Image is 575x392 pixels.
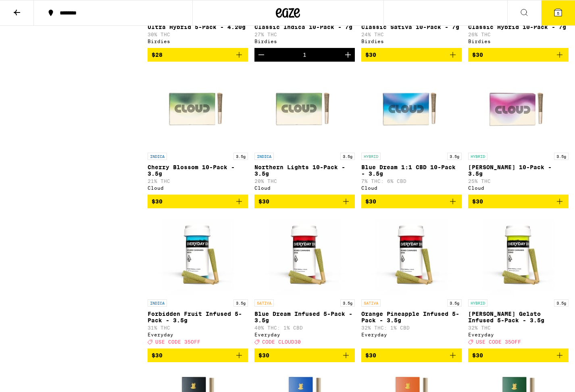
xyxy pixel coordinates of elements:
button: Add to bag [254,195,355,208]
p: 7% THC: 6% CBD [361,178,462,184]
button: Decrement [254,48,268,62]
img: Everyday - Forbidden Fruit Infused 5-Pack - 3.5g [158,215,238,295]
span: $30 [472,352,483,359]
img: Everyday - Orange Pineapple Infused 5-Pack - 3.5g [371,215,452,295]
img: Everyday - Blue Dream Infused 5-Pack - 3.5g [265,215,345,295]
p: Northern Lights 10-Pack - 3.5g [254,164,355,177]
a: Open page for Blue Dream Infused 5-Pack - 3.5g from Everyday [254,215,355,348]
a: Open page for Runtz 10-Pack - 3.5g from Cloud [468,68,569,195]
p: 21% THC [148,178,248,184]
span: USE CODE 35OFF [476,339,521,344]
div: Cloud [468,185,569,191]
div: Birdies [468,39,569,44]
p: INDICA [254,153,274,160]
button: Increment [341,48,355,62]
p: 32% THC [468,325,569,330]
button: Add to bag [361,195,462,208]
div: Birdies [254,39,355,44]
div: Everyday [468,332,569,337]
button: Add to bag [254,348,355,362]
a: Open page for Orange Pineapple Infused 5-Pack - 3.5g from Everyday [361,215,462,348]
p: 3.5g [233,153,248,160]
span: $30 [258,198,269,205]
p: INDICA [148,153,167,160]
a: Open page for Northern Lights 10-Pack - 3.5g from Cloud [254,68,355,195]
span: CODE CLOUD30 [262,339,301,344]
p: 3.5g [554,153,569,160]
span: $30 [258,352,269,359]
span: $30 [152,352,162,359]
p: 24% THC [361,32,462,37]
p: 3.5g [340,153,355,160]
p: 3.5g [554,299,569,307]
p: 3.5g [340,299,355,307]
p: 3.5g [447,153,462,160]
div: Cloud [361,185,462,191]
img: Everyday - Berry Gelato Infused 5-Pack - 3.5g [478,215,559,295]
button: Add to bag [148,48,248,62]
div: Everyday [148,332,248,337]
p: Blue Dream Infused 5-Pack - 3.5g [254,311,355,324]
button: Add to bag [468,48,569,62]
button: 5 [541,0,575,25]
p: Classic Hybrid 10-Pack - 7g [468,24,569,30]
p: Blue Dream 1:1 CBD 10-Pack - 3.5g [361,164,462,177]
div: Everyday [361,332,462,337]
span: $30 [365,198,376,205]
p: 27% THC [254,32,355,37]
p: Classic Indica 10-Pack - 7g [254,24,355,30]
button: Add to bag [361,48,462,62]
div: Cloud [254,185,355,191]
a: Open page for Blue Dream 1:1 CBD 10-Pack - 3.5g from Cloud [361,68,462,195]
img: Cloud - Cherry Blossom 10-Pack - 3.5g [158,68,238,149]
div: Birdies [361,39,462,44]
p: 40% THC: 1% CBD [254,325,355,330]
p: 31% THC [148,325,248,330]
p: 3.5g [447,299,462,307]
p: [PERSON_NAME] Gelato Infused 5-Pack - 3.5g [468,311,569,324]
span: $30 [152,198,162,205]
span: USE CODE 35OFF [155,339,200,344]
button: Add to bag [148,348,248,362]
p: 26% THC [468,32,569,37]
span: $30 [365,52,376,58]
button: Add to bag [148,195,248,208]
a: Open page for Berry Gelato Infused 5-Pack - 3.5g from Everyday [468,215,569,348]
button: Add to bag [468,348,569,362]
div: Everyday [254,332,355,337]
p: Cherry Blossom 10-Pack - 3.5g [148,164,248,177]
p: Orange Pineapple Infused 5-Pack - 3.5g [361,311,462,324]
div: Cloud [148,185,248,191]
p: Forbidden Fruit Infused 5-Pack - 3.5g [148,311,248,324]
span: Hi. Need any help? [5,6,58,12]
p: SATIVA [361,299,381,307]
a: Open page for Forbidden Fruit Infused 5-Pack - 3.5g from Everyday [148,215,248,348]
span: $30 [472,198,483,205]
p: Classic Sativa 10-Pack - 7g [361,24,462,30]
p: HYBRID [361,153,381,160]
div: 1 [303,52,306,58]
button: Add to bag [361,348,462,362]
img: Cloud - Northern Lights 10-Pack - 3.5g [265,68,345,149]
p: 3.5g [233,299,248,307]
a: Open page for Cherry Blossom 10-Pack - 3.5g from Cloud [148,68,248,195]
div: Birdies [148,39,248,44]
p: HYBRID [468,153,487,160]
img: Cloud - Runtz 10-Pack - 3.5g [478,68,559,149]
img: Cloud - Blue Dream 1:1 CBD 10-Pack - 3.5g [371,68,452,149]
span: $28 [152,52,162,58]
p: SATIVA [254,299,274,307]
p: INDICA [148,299,167,307]
p: Ultra Hybrid 5-Pack - 4.20g [148,24,248,30]
p: 30% THC [148,32,248,37]
span: $30 [365,352,376,359]
p: 32% THC: 1% CBD [361,325,462,330]
span: $30 [472,52,483,58]
button: Add to bag [468,195,569,208]
p: 25% THC [468,178,569,184]
p: HYBRID [468,299,487,307]
span: 5 [557,11,559,16]
p: [PERSON_NAME] 10-Pack - 3.5g [468,164,569,177]
p: 20% THC [254,178,355,184]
